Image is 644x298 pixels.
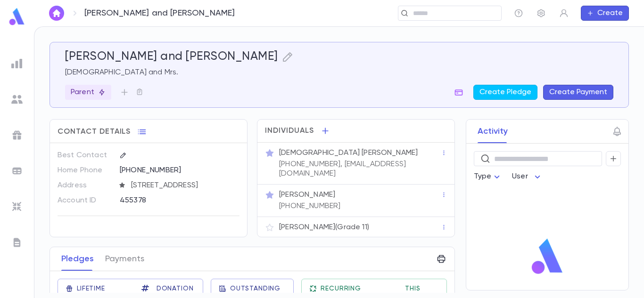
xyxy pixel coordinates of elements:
[58,193,112,208] p: Account ID
[581,6,629,21] button: Create
[11,58,23,69] img: reports_grey.c525e4749d1bce6a11f5fe2a8de1b229.svg
[120,163,239,177] div: [PHONE_NUMBER]
[58,163,112,178] p: Home Phone
[512,168,543,186] div: User
[279,223,369,232] p: [PERSON_NAME] (Grade 11)
[543,85,613,100] button: Create Payment
[127,181,240,190] span: [STREET_ADDRESS]
[11,94,23,105] img: students_grey.60c7aba0da46da39d6d829b817ac14fc.svg
[279,148,418,158] p: [DEMOGRAPHIC_DATA] [PERSON_NAME]
[279,190,335,200] p: [PERSON_NAME]
[265,126,314,136] span: Individuals
[473,85,537,100] button: Create Pledge
[105,247,144,271] button: Payments
[61,247,94,271] button: Pledges
[474,168,503,186] div: Type
[120,193,215,207] div: 455378
[528,238,567,275] img: logo
[11,165,23,177] img: batches_grey.339ca447c9d9533ef1741baa751efc33.svg
[230,285,281,292] span: Outstanding
[58,178,112,193] p: Address
[11,237,23,248] img: letters_grey.7941b92b52307dd3b8a917253454ce1c.svg
[478,120,508,143] button: Activity
[11,129,23,141] img: campaigns_grey.99e729a5f7ee94e3726e6486bddda8f1.svg
[65,50,278,64] h5: [PERSON_NAME] and [PERSON_NAME]
[512,173,528,180] span: User
[8,8,26,26] img: logo
[51,9,62,17] img: home_white.a664292cf8c1dea59945f0da9f25487c.svg
[58,127,131,137] span: Contact Details
[279,160,441,178] p: [PHONE_NUMBER], [EMAIL_ADDRESS][DOMAIN_NAME]
[71,88,106,97] p: Parent
[65,85,111,100] div: Parent
[11,201,23,212] img: imports_grey.530a8a0e642e233f2baf0ef88e8c9fcb.svg
[58,148,112,163] p: Best Contact
[279,201,340,211] p: [PHONE_NUMBER]
[84,8,235,18] p: [PERSON_NAME] and [PERSON_NAME]
[474,173,492,180] span: Type
[65,68,613,77] p: [DEMOGRAPHIC_DATA] and Mrs.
